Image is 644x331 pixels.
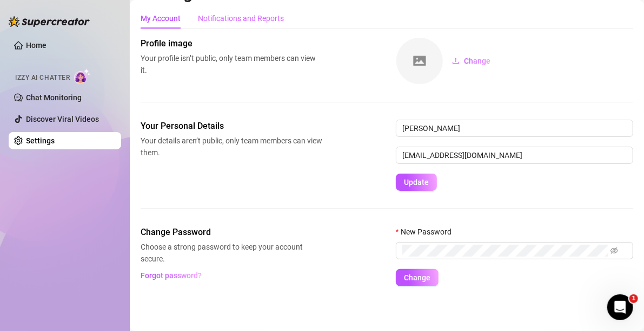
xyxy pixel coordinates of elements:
[396,120,633,137] input: Enter name
[402,245,608,257] input: New Password
[15,73,70,83] span: Izzy AI Chatter
[141,267,202,284] button: Forgot password?
[396,147,633,164] input: Enter new email
[396,174,437,191] button: Update
[452,57,460,65] span: upload
[26,136,55,145] a: Settings
[141,52,322,76] span: Your profile isn’t public, only team members can view it.
[396,226,459,238] label: New Password
[9,16,90,27] img: logo-BBDzfeDw.svg
[404,178,429,187] span: Update
[610,247,618,254] span: eye-invisible
[396,269,439,286] button: Change
[26,41,47,50] a: Home
[141,226,322,239] span: Change Password
[141,120,322,133] span: Your Personal Details
[141,37,322,50] span: Profile image
[141,12,181,24] div: My Account
[141,271,202,280] span: Forgot password?
[74,68,91,84] img: AI Chatter
[396,38,443,84] img: square-placeholder.png
[198,12,284,24] div: Notifications and Reports
[629,294,638,303] span: 1
[26,93,82,102] a: Chat Monitoring
[443,52,499,70] button: Change
[607,294,633,320] iframe: Intercom live chat
[26,115,99,123] a: Discover Viral Videos
[404,273,430,282] span: Change
[141,241,322,265] span: Choose a strong password to keep your account secure.
[464,57,490,65] span: Change
[141,135,322,158] span: Your details aren’t public, only team members can view them.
